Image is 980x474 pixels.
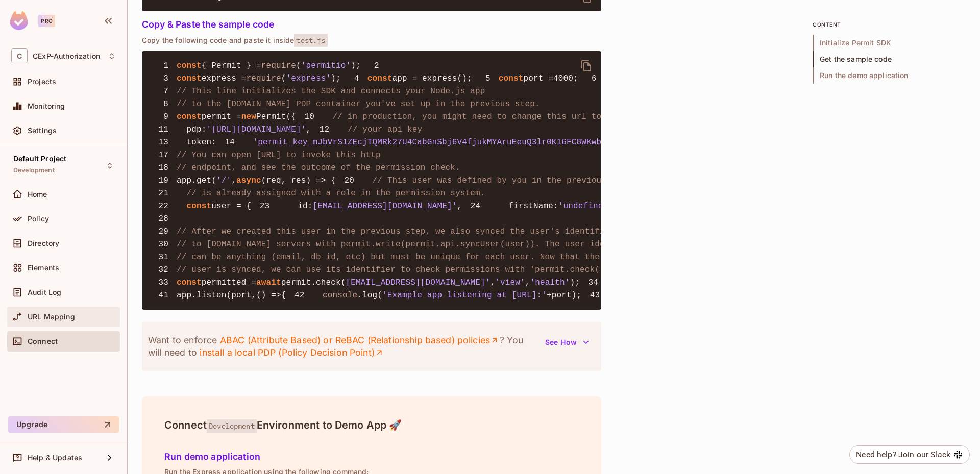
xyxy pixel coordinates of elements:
[202,74,247,83] span: express =
[177,151,381,160] span: // You can open [URL] to invoke this http
[231,176,236,185] span: ,
[150,123,177,136] span: 11
[219,334,499,346] a: ABAC (Attribute Based) or ReBAC (Relationship based) policies
[495,278,525,287] span: 'view'
[150,187,177,199] span: 21
[150,289,177,302] span: 41
[150,277,177,289] span: 33
[570,278,580,287] span: );
[150,200,177,212] span: 22
[294,34,327,47] span: test.js
[28,337,58,345] span: Connect
[28,454,82,462] span: Help & Updates
[241,112,256,121] span: new
[150,60,177,72] span: 1
[150,162,177,174] span: 18
[28,239,59,247] span: Directory
[813,35,966,51] span: Initialize Permit SDK
[457,202,462,211] span: ,
[247,74,281,83] span: require
[308,202,313,211] span: :
[177,227,615,236] span: // After we created this user in the previous step, we also synced the user's identifier
[202,61,261,70] span: { Permit } =
[216,136,243,148] span: 14
[28,264,59,272] span: Elements
[472,72,499,85] span: 5
[298,202,308,211] span: id
[177,176,216,185] span: app.get(
[187,202,212,211] span: const
[525,278,530,287] span: ,
[177,265,615,275] span: // user is synced, we can use its identifier to check permissions with 'permit.check()'.
[813,20,966,29] p: content
[281,74,286,83] span: (
[286,289,313,302] span: 42
[150,251,177,263] span: 31
[313,202,457,211] span: [EMAIL_ADDRESS][DOMAIN_NAME]'
[311,123,337,136] span: 12
[530,278,570,287] span: 'health'
[553,74,573,83] span: 4000
[150,213,177,225] span: 28
[523,74,553,83] span: port =
[490,278,495,287] span: ,
[38,15,55,27] div: Pro
[177,240,640,249] span: // to [DOMAIN_NAME] servers with permit.write(permit.api.syncUser(user)). The user identifier
[393,74,472,83] span: app = express();
[28,102,65,110] span: Monitoring
[177,278,202,287] span: const
[187,189,485,198] span: // is already assigned with a role in the permission system.
[148,334,539,359] p: Want to enforce ? You will need to
[286,74,331,83] span: 'express'
[581,289,608,302] span: 43
[341,72,367,85] span: 4
[211,138,216,147] span: :
[348,125,422,134] span: // your api key
[11,48,28,63] span: C
[207,125,306,134] span: '[URL][DOMAIN_NAME]'
[216,176,231,185] span: '/'
[336,174,362,187] span: 20
[28,288,61,296] span: Audit Log
[281,291,286,300] span: {
[499,74,524,83] span: const
[28,78,56,86] span: Projects
[296,61,301,70] span: (
[150,85,177,97] span: 7
[813,51,966,67] span: Get the sample code
[177,253,600,262] span: // can be anything (email, db id, etc) but must be unique for each user. Now that the
[150,226,177,238] span: 29
[33,52,100,60] span: Workspace: CExP-Authorization
[8,416,119,433] button: Upgrade
[462,200,488,212] span: 24
[351,61,361,70] span: );
[256,291,281,300] span: () =>
[150,264,177,276] span: 32
[373,176,651,185] span: // This user was defined by you in the previous step and
[177,74,202,83] span: const
[333,112,701,121] span: // in production, you might need to change this url to fit your deployment
[331,74,341,83] span: );
[142,36,601,45] p: Copy the following code and paste it inside
[367,74,393,83] span: const
[261,176,336,185] span: (req, res) => {
[256,278,281,287] span: await
[177,112,202,121] span: const
[281,278,346,287] span: permit.check(
[150,136,177,148] span: 13
[296,111,323,123] span: 10
[177,61,202,70] span: const
[164,419,579,431] h4: Connect Environment to Demo App 🚀
[553,202,558,211] span: :
[558,202,613,211] span: 'undefined'
[150,238,177,251] span: 30
[547,291,581,300] span: +port);
[187,125,202,134] span: pdp
[813,67,966,84] span: Run the demo application
[28,190,47,198] span: Home
[177,87,485,96] span: // This line initializes the SDK and connects your Node.js app
[177,99,540,109] span: // to the [DOMAIN_NAME] PDP container you've set up in the previous step.
[28,313,75,321] span: URL Mapping
[28,127,57,135] span: Settings
[856,448,950,461] div: Need help? Join our Slack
